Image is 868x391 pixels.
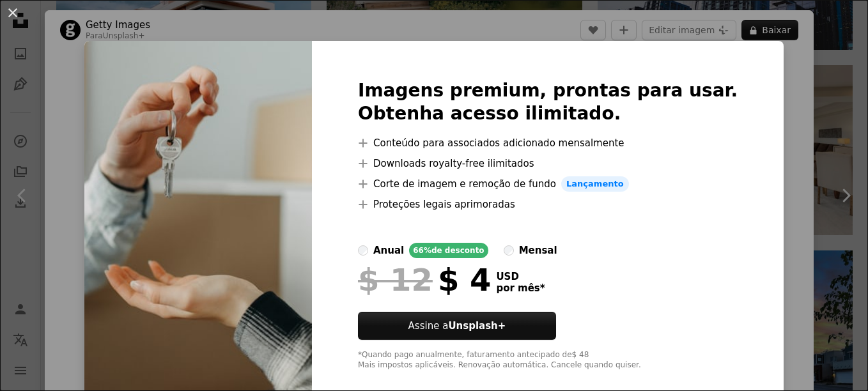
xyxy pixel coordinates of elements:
strong: Unsplash+ [448,320,506,332]
li: Conteúdo para associados adicionado mensalmente [358,135,738,151]
span: por mês * [496,282,545,294]
input: mensal [504,245,514,256]
div: *Quando pago anualmente, faturamento antecipado de $ 48 Mais impostos aplicáveis. Renovação autom... [358,350,738,371]
div: mensal [519,243,557,258]
span: Lançamento [561,176,629,192]
div: 66% de desconto [409,243,488,258]
span: $ 12 [358,263,433,296]
li: Proteções legais aprimoradas [358,197,738,212]
div: $ 4 [358,263,491,296]
li: Corte de imagem e remoção de fundo [358,176,738,192]
div: anual [373,243,404,258]
span: USD [496,271,545,282]
h2: Imagens premium, prontas para usar. Obtenha acesso ilimitado. [358,79,738,125]
button: Assine aUnsplash+ [358,312,556,340]
input: anual66%de desconto [358,245,368,256]
li: Downloads royalty-free ilimitados [358,156,738,171]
